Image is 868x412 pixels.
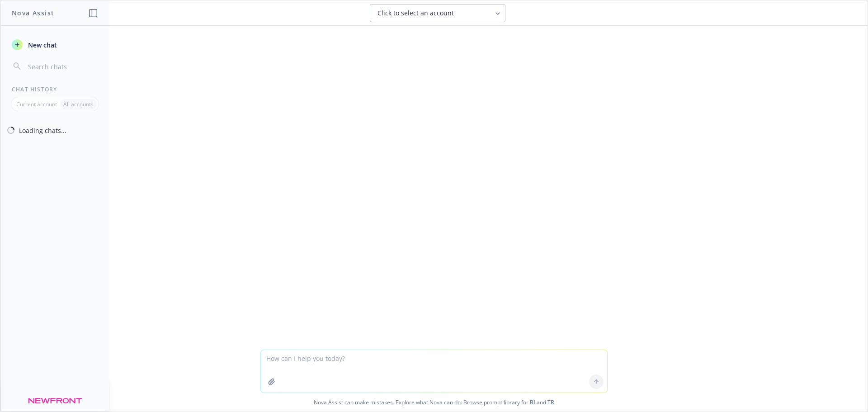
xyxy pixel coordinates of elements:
a: TR [547,398,554,406]
span: Nova Assist can make mistakes. Explore what Nova can do: Browse prompt library for and [4,393,864,412]
p: Current account [16,100,57,108]
button: Loading chats... [1,122,109,138]
p: All accounts [63,100,94,108]
span: New chat [26,40,57,50]
a: BI [530,398,535,406]
span: Click to select an account [377,9,454,18]
h1: Nova Assist [12,8,54,18]
button: Click to select an account [370,4,505,22]
button: New chat [8,37,102,53]
input: Search chats [26,60,98,73]
div: Chat History [1,85,109,93]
